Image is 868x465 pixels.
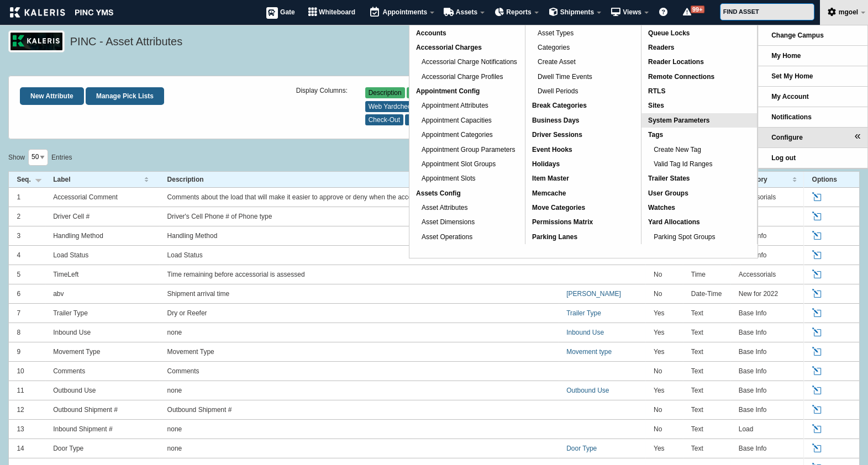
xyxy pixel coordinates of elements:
[9,265,45,284] td: 5
[422,233,472,241] span: Asset Operations
[654,406,662,414] span: Core
[654,348,665,356] span: Core
[538,58,576,66] span: Create Asset
[319,8,355,16] span: Whiteboard
[416,87,480,95] span: Appointment Config
[422,175,475,182] span: Appointment Slots
[422,102,488,109] span: Appointment Attributes
[416,29,446,37] span: Accounts
[648,102,664,109] span: Sites
[159,172,558,188] th: Description : activate to sort column ascending
[9,246,45,265] td: 4
[654,271,662,278] span: Core
[654,160,712,168] span: Valid Tag Id Ranges
[812,308,824,318] a: Edit
[730,284,803,304] td: New for 2022
[45,246,159,265] td: Load Status
[159,381,558,400] td: none
[405,114,432,125] span: Persist
[422,117,492,124] span: Appointment Capacities
[771,134,803,141] span: Configure
[9,381,45,400] td: 11
[159,439,558,458] td: none
[422,73,503,81] span: Accessorial Charge Profiles
[812,327,824,337] a: Edit
[648,29,690,37] span: Queue Locks
[45,304,159,323] td: Trailer Type
[159,304,558,323] td: Dry or Reefer
[730,226,803,246] td: Base Info
[416,44,482,51] span: Accessorial Charges
[159,188,558,207] td: Comments about the load that will make it easier to approve or deny when the accessorial comes in...
[839,8,858,16] span: mgoel
[623,8,641,16] span: Views
[538,29,574,37] span: Asset Types
[683,323,730,342] td: Text
[45,226,159,246] td: Handling Method
[566,309,601,317] a: Trailer Type
[538,73,592,81] span: Dwell Time Events
[730,420,803,439] td: Load
[730,439,803,458] td: Base Info
[648,117,709,124] span: System Parameters
[159,362,558,381] td: Comments
[812,231,824,241] a: Edit
[532,204,585,212] span: Move Categories
[771,93,809,101] span: My Account
[506,8,531,16] span: Reports
[566,348,612,356] a: Movement type
[538,87,578,95] span: Dwell Periods
[812,347,824,357] a: Edit
[683,304,730,323] td: Text
[8,30,65,52] img: logo_pnc-prd.png
[407,87,438,98] span: Pick List
[812,385,824,395] a: Edit
[45,284,159,304] td: abv
[9,284,45,304] td: 6
[654,387,665,394] span: Core
[532,218,593,226] span: Permissions Matrix
[566,387,609,394] a: Outbound Use
[382,8,427,16] span: Appointments
[532,131,582,139] span: Driver Sessions
[532,233,577,241] span: Parking Lanes
[771,31,824,39] span: Change Campus
[45,265,159,284] td: TimeLeft
[422,131,493,139] span: Appointment Categories
[812,250,824,260] a: Edit
[532,189,566,197] span: Memcache
[10,7,113,18] img: kaleris_pinc-9d9452ea2abe8761a8e09321c3823821456f7e8afc7303df8a03059e807e3f55.png
[566,329,604,336] a: Inbound Use
[159,342,558,362] td: Movement Type
[683,284,730,304] td: Date-Time
[45,342,159,362] td: Movement Type
[159,400,558,420] td: Outbound Shipment #
[730,381,803,400] td: Base Info
[654,445,665,452] span: Core
[730,342,803,362] td: Base Info
[416,189,461,197] span: Assets Config
[683,439,730,458] td: Text
[654,425,662,433] span: Core
[45,439,159,458] td: Door Type
[691,6,704,13] span: 99+
[758,128,867,148] li: Configure
[654,290,662,298] span: Core
[159,420,558,439] td: none
[654,367,662,375] span: Core
[648,175,690,182] span: Trailer States
[9,323,45,342] td: 8
[422,160,496,168] span: Appointment Slot Groups
[296,87,365,127] div: Display Columns:
[422,58,517,66] span: Accessorial Charge Notifications
[365,87,405,98] span: Description
[70,34,854,52] h5: PINC - Asset Attributes
[730,323,803,342] td: Base Info
[648,189,688,197] span: User Groups
[9,207,45,226] td: 2
[683,342,730,362] td: Text
[9,420,45,439] td: 13
[812,405,824,415] a: Edit
[9,304,45,323] td: 7
[566,290,621,298] a: [PERSON_NAME]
